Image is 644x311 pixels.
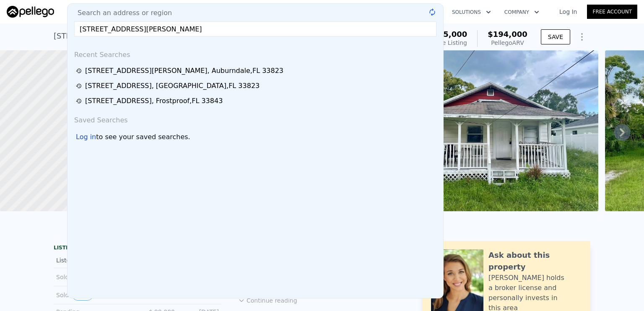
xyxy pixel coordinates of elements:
[96,132,190,142] span: to see your saved searches.
[488,249,582,273] div: Ask about this property
[54,30,279,42] div: [STREET_ADDRESS][PERSON_NAME] , Auburndale , FL 33823
[56,272,131,282] div: Sold
[498,5,546,20] button: Company
[549,8,587,16] a: Log In
[56,256,131,264] div: Listed
[85,66,283,76] div: [STREET_ADDRESS][PERSON_NAME] , Auburndale , FL 33823
[71,8,172,18] span: Search an address or region
[587,5,637,19] a: Free Account
[428,30,467,39] span: $145,000
[54,244,221,253] div: LISTING & SALE HISTORY
[238,296,297,305] button: Continue reading
[574,29,590,45] button: Show Options
[71,109,440,129] div: Saved Searches
[7,6,54,18] img: Pellego
[541,29,570,44] button: SAVE
[85,96,223,106] div: [STREET_ADDRESS] , Frostproof , FL 33843
[76,96,437,106] a: [STREET_ADDRESS], Frostproof,FL 33843
[71,43,440,63] div: Recent Searches
[74,21,436,36] input: Enter an address, city, region, neighborhood or zip code
[488,30,527,39] span: $194,000
[445,5,498,20] button: Solutions
[76,132,96,142] div: Log in
[76,81,437,91] a: [STREET_ADDRESS], [GEOGRAPHIC_DATA],FL 33823
[488,39,527,47] div: Pellego ARV
[428,39,467,46] span: Active Listing
[85,81,260,91] div: [STREET_ADDRESS] , [GEOGRAPHIC_DATA] , FL 33823
[384,50,598,211] img: Sale: 167536503 Parcel: 31356611
[56,290,131,301] div: Sold
[76,66,437,76] a: [STREET_ADDRESS][PERSON_NAME], Auburndale,FL 33823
